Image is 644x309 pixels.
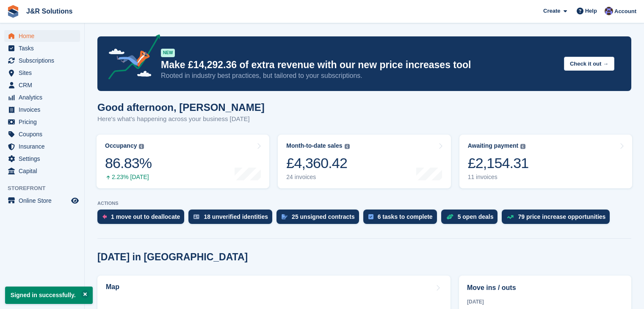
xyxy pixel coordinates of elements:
[4,79,80,91] a: menu
[4,91,80,103] a: menu
[507,215,514,219] img: price_increase_opportunities-93ffe204e8149a01c8c9dc8f82e8f89637d9d84a8eef4429ea346261dce0b2c0.svg
[105,142,137,149] div: Occupancy
[564,57,614,71] button: Check it out →
[543,7,560,15] span: Create
[467,298,623,306] div: [DATE]
[106,283,119,291] h2: Map
[585,7,597,15] span: Help
[97,210,188,228] a: 1 move out to deallocate
[468,154,529,172] div: £2,154.31
[19,67,69,79] span: Sites
[605,7,613,15] img: Morgan Brown
[204,213,268,220] div: 18 unverified identities
[276,210,363,228] a: 25 unsigned contracts
[19,195,69,207] span: Online Store
[4,30,80,42] a: menu
[97,135,269,188] a: Occupancy 86.83% 2.23% [DATE]
[459,135,632,188] a: Awaiting payment £2,154.31 11 invoices
[8,184,84,193] span: Storefront
[282,214,287,219] img: contract_signature_icon-13c848040528278c33f63329250d36e43548de30e8caae1d1a13099fd9432cc5.svg
[97,251,248,263] h2: [DATE] in [GEOGRAPHIC_DATA]
[502,210,614,228] a: 79 price increase opportunities
[139,144,144,149] img: icon-info-grey-7440780725fd019a000dd9b08b2336e03edf1995a4989e88bcd33f0948082b44.svg
[161,71,557,80] p: Rooted in industry best practices, but tailored to your subscriptions.
[378,213,433,220] div: 6 tasks to complete
[286,142,342,149] div: Month-to-date sales
[468,174,529,181] div: 11 invoices
[97,114,265,124] p: Here's what's happening across your business [DATE]
[4,153,80,165] a: menu
[4,104,80,116] a: menu
[4,67,80,79] a: menu
[193,214,199,219] img: verify_identity-adf6edd0f0f0b5bbfe63781bf79b02c33cf7c696d77639b501bdc392416b5a36.svg
[19,42,69,54] span: Tasks
[368,214,373,219] img: task-75834270c22a3079a89374b754ae025e5fb1db73e45f91037f5363f120a921f8.svg
[111,213,180,220] div: 1 move out to deallocate
[286,154,349,172] div: £4,360.42
[458,213,494,220] div: 5 open deals
[468,142,519,149] div: Awaiting payment
[4,165,80,177] a: menu
[70,196,80,206] a: Preview store
[4,42,80,54] a: menu
[4,55,80,66] a: menu
[97,201,631,206] p: ACTIONS
[188,210,276,228] a: 18 unverified identities
[19,104,69,116] span: Invoices
[286,174,349,181] div: 24 invoices
[345,144,350,149] img: icon-info-grey-7440780725fd019a000dd9b08b2336e03edf1995a4989e88bcd33f0948082b44.svg
[292,213,355,220] div: 25 unsigned contracts
[19,128,69,140] span: Coupons
[19,141,69,152] span: Insurance
[105,154,152,172] div: 86.83%
[4,116,80,128] a: menu
[161,49,175,57] div: NEW
[97,102,265,113] h1: Good afternoon, [PERSON_NAME]
[19,91,69,103] span: Analytics
[19,55,69,66] span: Subscriptions
[278,135,451,188] a: Month-to-date sales £4,360.42 24 invoices
[19,79,69,91] span: CRM
[4,195,80,207] a: menu
[5,287,93,304] p: Signed in successfully.
[19,116,69,128] span: Pricing
[101,34,160,83] img: price-adjustments-announcement-icon-8257ccfd72463d97f412b2fc003d46551f7dbcb40ab6d574587a9cd5c0d94...
[102,214,107,219] img: move_outs_to_deallocate_icon-f764333ba52eb49d3ac5e1228854f67142a1ed5810a6f6cc68b1a99e826820c5.svg
[23,4,76,18] a: J&R Solutions
[4,128,80,140] a: menu
[19,30,69,42] span: Home
[518,213,605,220] div: 79 price increase opportunities
[161,59,557,71] p: Make £14,292.36 of extra revenue with our new price increases tool
[19,153,69,165] span: Settings
[105,174,152,181] div: 2.23% [DATE]
[520,144,525,149] img: icon-info-grey-7440780725fd019a000dd9b08b2336e03edf1995a4989e88bcd33f0948082b44.svg
[446,214,453,220] img: deal-1b604bf984904fb50ccaf53a9ad4b4a5d6e5aea283cecdc64d6e3604feb123c2.svg
[614,7,636,16] span: Account
[441,210,502,228] a: 5 open deals
[467,283,623,293] h2: Move ins / outs
[7,5,19,18] img: stora-icon-8386f47178a22dfd0bd8f6a31ec36ba5ce8667c1dd55bd0f319d3a0aa187defe.svg
[363,210,441,228] a: 6 tasks to complete
[19,165,69,177] span: Capital
[4,141,80,152] a: menu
